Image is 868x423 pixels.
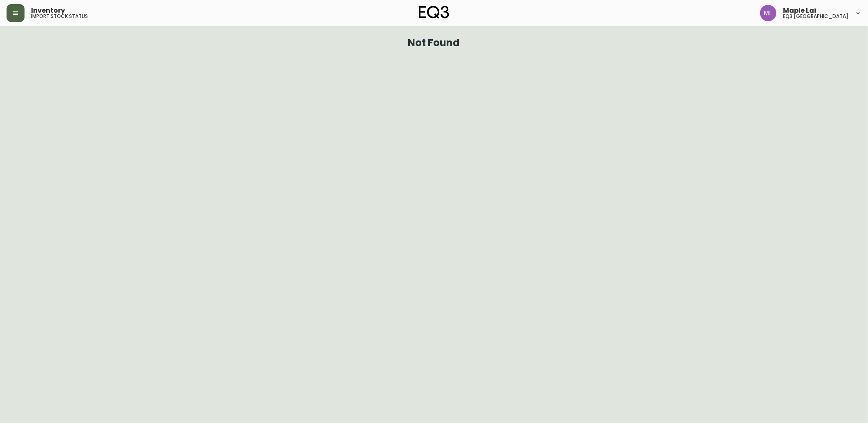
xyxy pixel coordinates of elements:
img: logo [419,6,449,19]
img: 61e28cffcf8cc9f4e300d877dd684943 [760,5,776,21]
span: Maple Lai [783,7,816,14]
span: Inventory [31,7,65,14]
h1: Not Found [408,39,460,47]
h5: import stock status [31,14,88,19]
h5: eq3 [GEOGRAPHIC_DATA] [783,14,848,19]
